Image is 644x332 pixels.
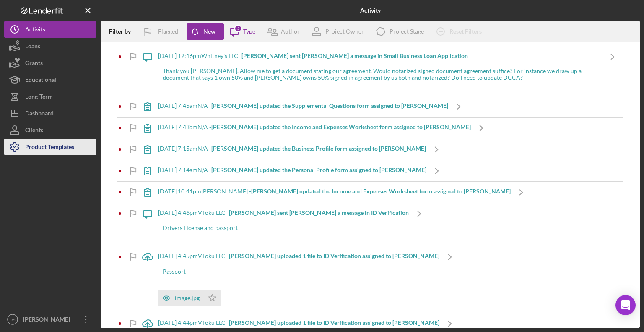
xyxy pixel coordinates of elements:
button: Reset Filters [430,23,490,40]
div: Passport [158,264,439,279]
div: Drivers License and passport [158,220,409,235]
div: Author [281,28,300,35]
div: [DATE] 10:41pm [PERSON_NAME] - [158,188,511,195]
div: Open Intercom Messenger [615,295,636,315]
b: [PERSON_NAME] updated the Supplemental Questions form assigned to [PERSON_NAME] [211,102,448,109]
a: [DATE] 4:45pmVToku LLC -[PERSON_NAME] uploaded 1 file to ID Verification assigned to [PERSON_NAME... [137,246,460,312]
div: Project Owner [325,28,364,35]
a: [DATE] 4:46pmVToku LLC -[PERSON_NAME] sent [PERSON_NAME] a message in ID VerificationDrivers Lice... [137,203,430,246]
div: 3 [234,25,242,32]
a: [DATE] 12:16pmWhitney's LLC -[PERSON_NAME] sent [PERSON_NAME] a message in Small Business Loan Ap... [137,46,623,96]
div: [DATE] 7:43am N/A - [158,124,471,131]
div: Thank you [PERSON_NAME]. Allow me to get a document stating our agreement. Would notarized signed... [158,63,602,85]
b: [PERSON_NAME] updated the Personal Profile form assigned to [PERSON_NAME] [211,166,426,173]
button: Dashboard [4,105,96,122]
b: Activity [360,7,381,14]
button: Grants [4,55,96,71]
div: Clients [25,122,43,141]
div: [DATE] 4:45pm VToku LLC - [158,253,439,259]
button: Long-Term [4,88,96,105]
a: [DATE] 7:43amN/A -[PERSON_NAME] updated the Income and Expenses Worksheet form assigned to [PERSO... [137,118,492,139]
div: Filter by [109,28,137,35]
b: [PERSON_NAME] uploaded 1 file to ID Verification assigned to [PERSON_NAME] [229,319,439,326]
button: Clients [4,122,96,139]
button: image.jpg [158,290,221,306]
b: [PERSON_NAME] uploaded 1 file to ID Verification assigned to [PERSON_NAME] [229,252,439,259]
text: DS [10,317,15,322]
b: [PERSON_NAME] updated the Income and Expenses Worksheet form assigned to [PERSON_NAME] [211,123,471,131]
div: Flagged [158,23,178,40]
button: New [187,23,224,40]
div: Educational [25,71,56,90]
div: [DATE] 12:16pm Whitney's LLC - [158,52,602,59]
button: Activity [4,21,96,38]
a: [DATE] 7:45amN/A -[PERSON_NAME] updated the Supplemental Questions form assigned to [PERSON_NAME] [137,96,469,117]
div: Activity [25,21,46,40]
button: Loans [4,38,96,55]
button: Product Templates [4,139,96,155]
div: Long-Term [25,88,53,107]
div: Project Stage [390,28,424,35]
div: New [203,23,216,40]
button: DS[PERSON_NAME] [4,311,96,328]
div: image.jpg [175,295,200,301]
b: [PERSON_NAME] updated the Income and Expenses Worksheet form assigned to [PERSON_NAME] [251,188,511,195]
div: [DATE] 4:44pm VToku LLC - [158,319,439,326]
a: [DATE] 10:41pm[PERSON_NAME] -[PERSON_NAME] updated the Income and Expenses Worksheet form assigne... [137,182,532,203]
button: Flagged [137,23,187,40]
div: Product Templates [25,139,74,157]
b: [PERSON_NAME] sent [PERSON_NAME] a message in ID Verification [229,209,409,216]
div: [DATE] 7:15am N/A - [158,145,426,152]
div: Reset Filters [449,23,482,40]
div: Loans [25,38,40,57]
b: [PERSON_NAME] updated the Business Profile form assigned to [PERSON_NAME] [211,145,426,152]
a: [DATE] 7:14amN/A -[PERSON_NAME] updated the Personal Profile form assigned to [PERSON_NAME] [137,160,447,181]
div: [DATE] 7:45am N/A - [158,102,448,109]
div: Type [243,28,255,35]
div: [PERSON_NAME] [21,311,75,330]
div: [DATE] 4:46pm VToku LLC - [158,209,409,216]
div: Dashboard [25,105,54,124]
div: Grants [25,55,43,73]
a: [DATE] 7:15amN/A -[PERSON_NAME] updated the Business Profile form assigned to [PERSON_NAME] [137,139,447,160]
div: [DATE] 7:14am N/A - [158,167,426,173]
button: Educational [4,71,96,88]
b: [PERSON_NAME] sent [PERSON_NAME] a message in Small Business Loan Application [241,52,468,59]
